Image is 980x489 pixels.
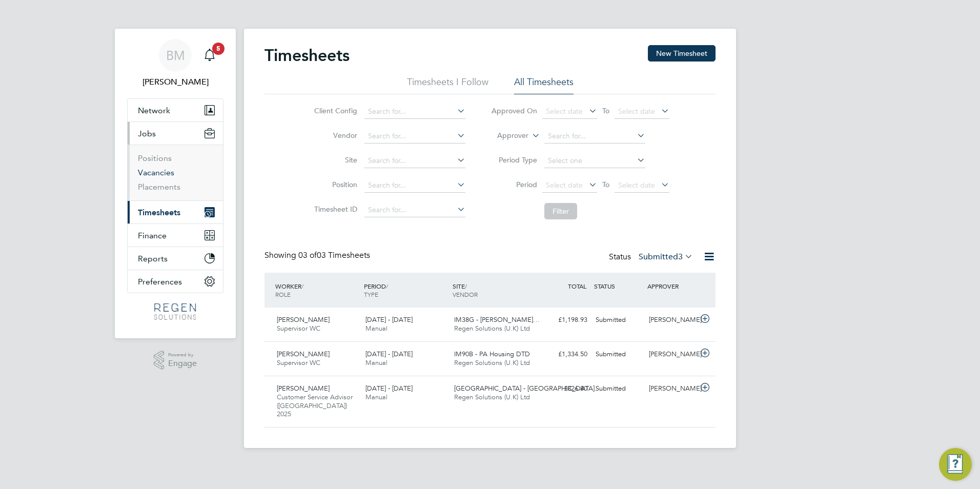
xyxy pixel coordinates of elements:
[538,380,591,397] div: £826.80
[453,290,478,298] span: VENDOR
[311,155,357,165] label: Site
[154,351,197,370] a: Powered byEngage
[482,131,528,141] label: Approver
[277,358,320,367] span: Supervisor WC
[538,346,591,363] div: £1,334.50
[298,250,317,260] span: 03 of
[546,107,583,116] span: Select date
[138,182,180,192] a: Placements
[648,45,716,62] button: New Timesheet
[514,76,574,94] li: All Timesheets
[544,129,645,144] input: Search for...
[491,155,537,165] label: Period Type
[364,129,465,144] input: Search for...
[591,380,645,397] div: Submitted
[277,393,353,419] span: Customer Service Advisor ([GEOGRAPHIC_DATA]) 2025
[364,154,465,168] input: Search for...
[454,384,601,393] span: [GEOGRAPHIC_DATA] - [GEOGRAPHIC_DATA]…
[645,380,698,397] div: [PERSON_NAME]
[138,277,182,287] span: Preferences
[645,312,698,329] div: [PERSON_NAME]
[365,393,387,401] span: Manual
[599,104,612,117] span: To
[365,315,413,324] span: [DATE] - [DATE]
[591,346,645,363] div: Submitted
[365,324,387,333] span: Manual
[277,315,330,324] span: [PERSON_NAME]
[491,180,537,189] label: Period
[128,122,223,145] button: Jobs
[407,76,488,94] li: Timesheets I Follow
[591,312,645,329] div: Submitted
[546,180,583,190] span: Select date
[645,346,698,363] div: [PERSON_NAME]
[591,277,645,295] div: STATUS
[454,350,530,358] span: IM90B - PA Housing DTD
[365,384,413,393] span: [DATE] - [DATE]
[618,107,655,116] span: Select date
[361,277,450,303] div: PERIOD
[168,359,197,368] span: Engage
[454,393,530,401] span: Regen Solutions (U.K) Ltd
[645,277,698,295] div: APPROVER
[544,154,645,168] input: Select one
[154,303,196,320] img: regensolutions-logo-retina.png
[115,29,236,338] nav: Main navigation
[199,39,220,72] a: 5
[454,315,540,324] span: IM38G - [PERSON_NAME]…
[127,76,223,88] span: Billy Mcnamara
[364,105,465,119] input: Search for...
[277,350,330,358] span: [PERSON_NAME]
[301,282,303,290] span: /
[128,247,223,270] button: Reports
[465,282,467,290] span: /
[568,282,586,290] span: TOTAL
[364,203,465,217] input: Search for...
[364,178,465,193] input: Search for...
[678,252,683,262] span: 3
[311,180,357,189] label: Position
[128,99,223,121] button: Network
[168,351,197,359] span: Powered by
[386,282,388,290] span: /
[277,324,320,333] span: Supervisor WC
[311,131,357,140] label: Vendor
[311,205,357,214] label: Timesheet ID
[491,106,537,115] label: Approved On
[275,290,291,298] span: ROLE
[311,106,357,115] label: Client Config
[138,254,168,263] span: Reports
[364,290,378,298] span: TYPE
[365,358,387,367] span: Manual
[277,384,330,393] span: [PERSON_NAME]
[544,203,577,219] button: Filter
[264,250,372,261] div: Showing
[138,129,156,138] span: Jobs
[639,252,693,262] label: Submitted
[127,303,223,320] a: Go to home page
[127,39,223,88] a: BM[PERSON_NAME]
[298,250,370,260] span: 03 Timesheets
[599,178,612,191] span: To
[264,45,350,66] h2: Timesheets
[365,350,413,358] span: [DATE] - [DATE]
[138,208,180,217] span: Timesheets
[138,231,167,240] span: Finance
[939,448,972,481] button: Engage Resource Center
[128,224,223,247] button: Finance
[212,43,224,55] span: 5
[166,49,185,62] span: BM
[618,180,655,190] span: Select date
[138,168,174,177] a: Vacancies
[454,324,530,333] span: Regen Solutions (U.K) Ltd
[128,270,223,293] button: Preferences
[128,201,223,223] button: Timesheets
[138,153,172,163] a: Positions
[273,277,361,303] div: WORKER
[138,106,170,115] span: Network
[450,277,539,303] div: SITE
[538,312,591,329] div: £1,198.93
[454,358,530,367] span: Regen Solutions (U.K) Ltd
[128,145,223,200] div: Jobs
[609,250,695,264] div: Status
